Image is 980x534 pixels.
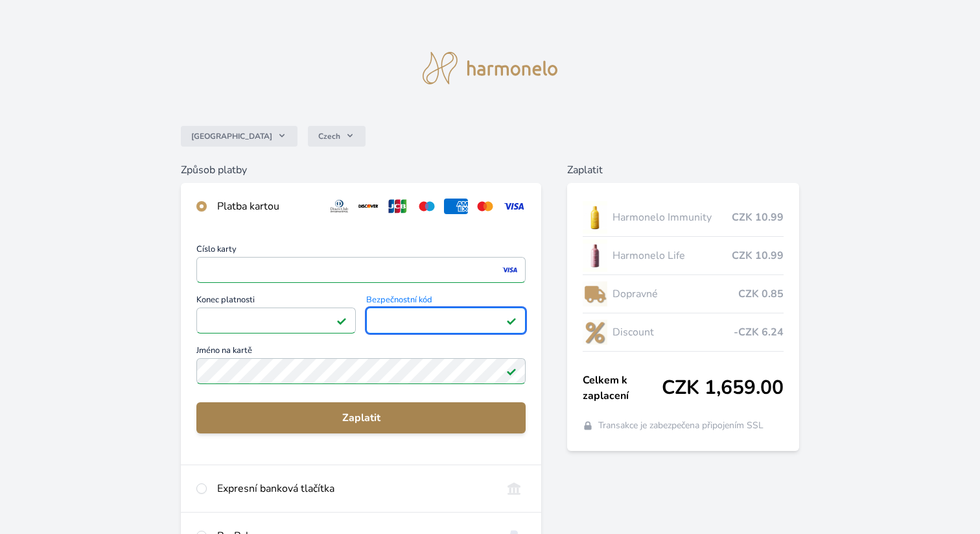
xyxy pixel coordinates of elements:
button: Czech [308,126,366,147]
span: Harmonelo Life [612,248,732,263]
span: Konec platnosti [196,296,356,308]
img: visa.svg [502,199,526,214]
iframe: Iframe pro datum vypršení platnosti [202,311,350,330]
span: [GEOGRAPHIC_DATA] [191,131,272,141]
span: Dopravné [612,286,738,302]
img: IMMUNITY_se_stinem_x-lo.jpg [583,201,607,234]
span: Bezpečnostní kód [366,296,526,308]
span: CZK 10.99 [732,248,784,263]
img: discount-lo.png [583,316,607,348]
iframe: Iframe pro bezpečnostní kód [372,311,520,330]
div: Expresní banková tlačítka [217,481,492,496]
img: onlineBanking_CZ.svg [502,481,526,496]
button: [GEOGRAPHIC_DATA] [181,126,297,147]
span: Číslo karty [196,245,526,257]
iframe: Iframe pro číslo karty [202,261,520,279]
img: delivery-lo.png [583,278,607,310]
button: Zaplatit [196,402,526,433]
span: Jméno na kartě [196,346,526,358]
img: amex.svg [444,199,468,214]
span: Harmonelo Immunity [612,210,732,225]
img: CLEAN_LIFE_se_stinem_x-lo.jpg [583,239,607,272]
div: Platba kartou [217,199,317,214]
img: Platné pole [506,315,517,326]
img: mc.svg [473,199,497,214]
input: Jméno na kartěPlatné pole [196,358,526,384]
img: Platné pole [336,315,347,326]
span: CZK 0.85 [738,286,784,302]
span: CZK 1,659.00 [662,376,784,400]
img: visa [501,264,519,276]
span: CZK 10.99 [732,210,784,225]
img: logo.svg [423,52,557,84]
img: maestro.svg [415,199,439,214]
img: jcb.svg [386,199,410,214]
span: -CZK 6.24 [734,324,784,340]
span: Czech [318,131,340,141]
span: Zaplatit [207,410,516,426]
h6: Zaplatit [567,162,799,178]
span: Celkem k zaplacení [583,372,662,404]
h6: Způsob platby [181,162,542,178]
span: Discount [612,324,734,340]
img: discover.svg [356,199,380,214]
img: diners.svg [327,199,351,214]
span: Transakce je zabezpečena připojením SSL [598,419,764,432]
img: Platné pole [506,366,517,376]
